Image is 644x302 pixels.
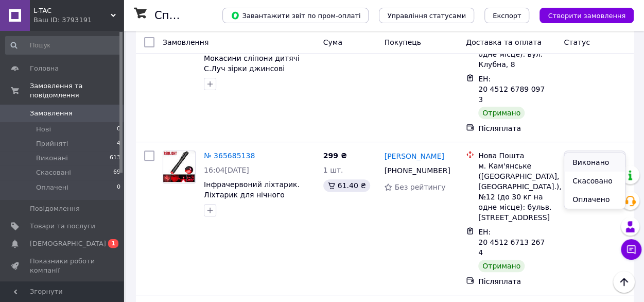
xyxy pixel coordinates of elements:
button: Чат з покупцем [621,239,641,260]
div: Післяплата [478,276,555,287]
span: 299 ₴ [323,152,347,160]
li: Скасовано [564,172,625,190]
span: ЕН: 20 4512 6713 2674 [478,228,545,257]
button: Створити замовлення [539,8,634,23]
span: Експорт [493,12,521,20]
span: Повідомлення [30,204,80,213]
a: Створити замовлення [529,11,634,19]
div: Ваш ID: 3793191 [33,15,124,25]
span: Скасовані [36,168,71,177]
span: Показники роботи компанії [30,257,95,275]
span: Cума [323,38,342,46]
div: м. Кам'янське ([GEOGRAPHIC_DATA], [GEOGRAPHIC_DATA].), №12 (до 30 кг на одне місце): бульв. [STRE... [478,161,555,223]
span: Замовлення [30,109,73,118]
button: Наверх [613,271,635,293]
a: Фото товару [163,150,196,183]
div: [PHONE_NUMBER] [382,163,449,178]
span: 4 [117,139,120,148]
input: Пошук [5,36,121,55]
span: ЕН: 20 4512 6789 0973 [478,75,545,104]
span: 69 [113,168,120,177]
span: Нові [36,125,51,134]
button: Управління статусами [379,8,474,23]
span: Оплачені [36,183,68,192]
span: 0 [117,183,120,192]
img: Фото товару [163,151,195,183]
span: Прийняті [36,139,68,148]
span: Завантажити звіт по пром-оплаті [231,11,360,20]
li: Оплачено [564,190,625,209]
span: 1 [108,239,118,248]
a: Мокасини сліпони дитячі С.Луч зірки джинсові [204,54,300,73]
div: Нова Пошта [478,150,555,161]
span: L-TAC [33,6,111,15]
span: 0 [117,125,120,134]
span: Статус [564,38,590,46]
span: 16:04[DATE] [204,166,249,174]
span: Виконані [36,154,68,163]
span: Доставка та оплата [466,38,542,46]
span: Замовлення [163,38,208,46]
button: Завантажити звіт по пром-оплаті [222,8,369,23]
div: Післяплата [478,123,555,133]
a: [PERSON_NAME] [384,151,444,161]
span: Без рейтингу [394,183,445,191]
span: Замовлення та повідомлення [30,81,124,100]
span: Створити замовлення [548,12,625,20]
span: Головна [30,64,59,73]
span: Товари та послуги [30,222,95,231]
span: 1 шт. [323,166,343,174]
a: Інфрачервоний ліхтарик. Ліхтарик для нічного спостереження карманний у формі ручки [204,180,314,220]
div: Отримано [478,260,525,272]
li: Виконано [564,153,625,172]
a: № 365685138 [204,152,255,160]
div: Отримано [478,107,525,119]
span: Покупець [384,38,421,46]
span: 613 [110,154,120,163]
span: [DEMOGRAPHIC_DATA] [30,239,106,248]
div: 61.40 ₴ [323,179,370,192]
button: Експорт [484,8,530,23]
h1: Список замовлень [154,9,259,22]
span: Управління статусами [387,12,466,20]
